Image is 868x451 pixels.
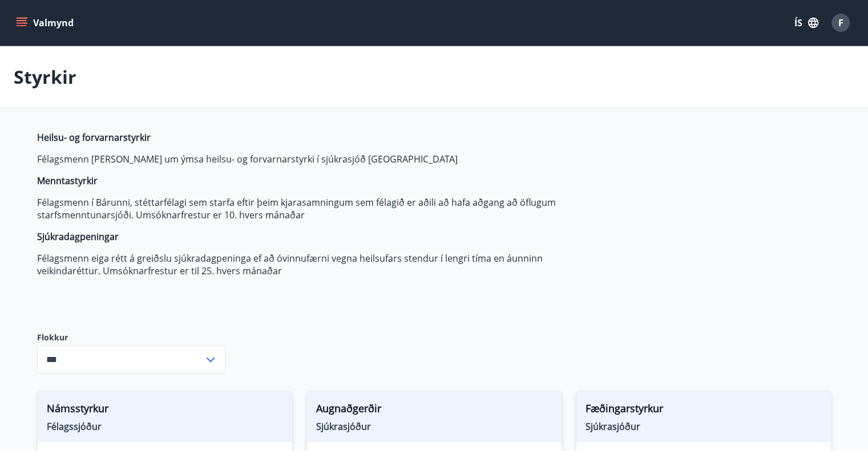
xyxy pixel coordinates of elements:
span: Sjúkrasjóður [586,420,822,433]
span: Fæðingarstyrkur [586,401,822,420]
button: F [827,9,854,36]
p: Félagsmenn [PERSON_NAME] um ýmsa heilsu- og forvarnarstyrki í sjúkrasjóð [GEOGRAPHIC_DATA] [37,153,576,165]
strong: Sjúkradagpeningar [37,230,119,243]
span: Sjúkrasjóður [316,420,552,433]
button: ÍS [788,13,825,33]
span: Augnaðgerðir [316,401,552,420]
p: Styrkir [14,64,76,90]
strong: Menntastyrkir [37,174,98,187]
p: Félagsmenn eiga rétt á greiðslu sjúkradagpeninga ef að óvinnufærni vegna heilsufars stendur í len... [37,252,576,277]
span: F [838,17,843,29]
p: Félagsmenn í Bárunni, stéttarfélagi sem starfa eftir þeim kjarasamningum sem félagið er aðili að ... [37,196,576,221]
span: Námsstyrkur [47,401,283,420]
label: Flokkur [37,332,225,343]
button: menu [14,13,78,33]
strong: Heilsu- og forvarnarstyrkir [37,131,151,144]
span: Félagssjóður [47,420,283,433]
